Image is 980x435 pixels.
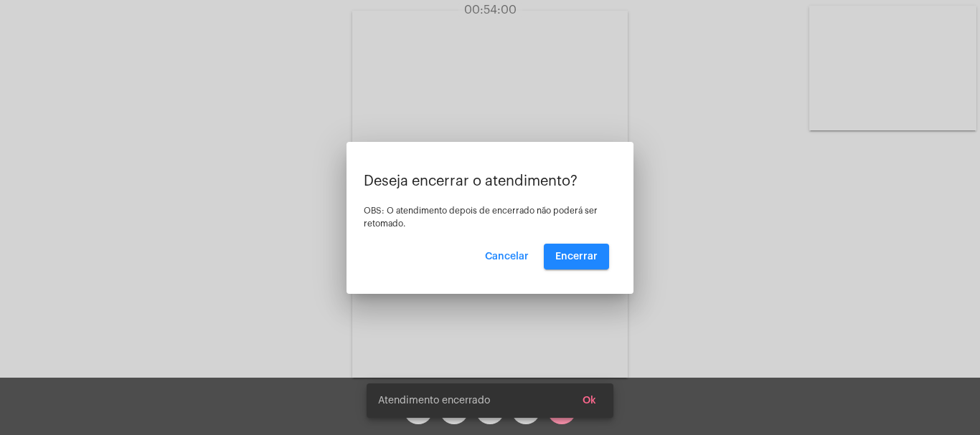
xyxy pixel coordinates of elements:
span: OBS: O atendimento depois de encerrado não poderá ser retomado. [364,206,598,228]
p: Deseja encerrar o atendimento? [364,173,616,189]
span: Encerrar [555,252,598,262]
button: Encerrar [544,244,609,269]
span: 00:54:00 [464,4,517,16]
span: Atendimento encerrado [378,393,490,408]
span: Cancelar [485,252,529,262]
span: Ok [583,396,596,406]
button: Cancelar [473,244,540,269]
